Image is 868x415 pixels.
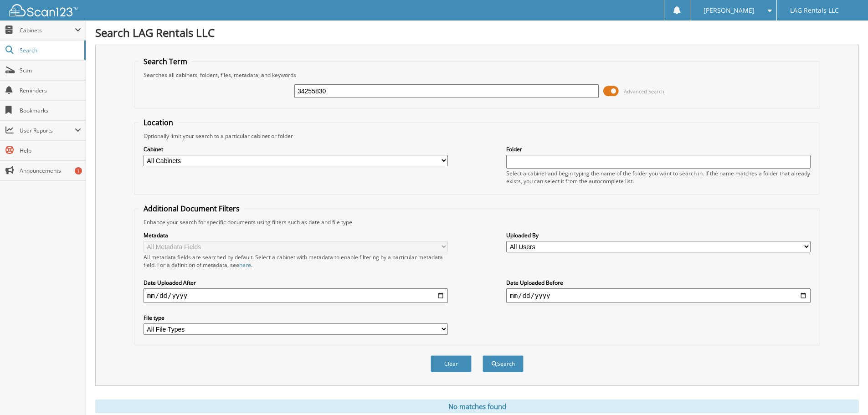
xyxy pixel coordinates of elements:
[144,288,448,303] input: start
[139,218,815,226] div: Enhance your search for specific documents using filters such as date and file type.
[20,167,81,174] span: Announcements
[20,46,80,54] span: Search
[144,145,448,153] label: Cabinet
[704,8,755,13] span: [PERSON_NAME]
[20,107,81,114] span: Bookmarks
[506,279,811,287] label: Date Uploaded Before
[9,4,77,16] img: scan123-logo-white.svg
[790,8,839,13] span: LAG Rentals LLC
[139,71,815,79] div: Searches all cabinets, folders, files, metadata, and keywords
[139,204,244,214] legend: Additional Document Filters
[20,87,81,94] span: Reminders
[144,314,448,322] label: File type
[483,355,524,372] button: Search
[624,88,664,95] span: Advanced Search
[144,279,448,287] label: Date Uploaded After
[20,26,75,34] span: Cabinets
[506,145,811,153] label: Folder
[506,231,811,239] label: Uploaded By
[431,355,472,372] button: Clear
[139,132,815,140] div: Optionally limit your search to a particular cabinet or folder
[75,167,82,174] div: 1
[20,127,75,134] span: User Reports
[20,67,81,74] span: Scan
[139,118,178,128] legend: Location
[139,56,192,67] legend: Search Term
[239,261,251,269] a: here
[144,253,448,269] div: All metadata fields are searched by default. Select a cabinet with metadata to enable filtering b...
[144,231,448,239] label: Metadata
[506,169,811,185] div: Select a cabinet and begin typing the name of the folder you want to search in. If the name match...
[506,288,811,303] input: end
[95,25,859,40] h1: Search LAG Rentals LLC
[95,400,859,413] div: No matches found
[20,147,81,154] span: Help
